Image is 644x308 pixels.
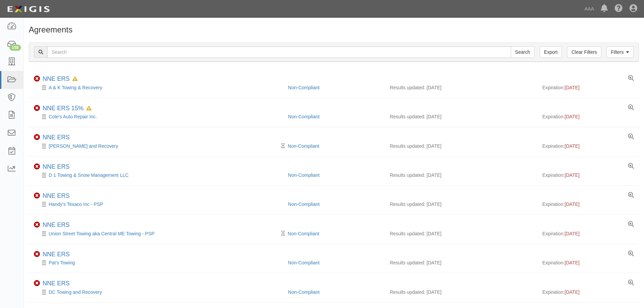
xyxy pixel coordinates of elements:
div: NNE ERS [43,280,70,287]
input: Search [511,46,534,58]
span: [DATE] [565,202,579,207]
div: 158 [9,45,21,51]
a: NNE ERS [43,221,70,228]
a: Union Street Towing aka Central ME Towing - PSP [49,231,154,236]
div: DC Towing and Recovery [34,289,283,295]
div: Results updated: [DATE] [390,113,532,120]
a: Non-Compliant [288,260,319,265]
a: NNE ERS 15% [43,105,84,112]
div: NNE ERS [43,134,70,141]
i: Non-Compliant [34,76,40,82]
span: [DATE] [565,143,579,149]
i: Non-Compliant [34,134,40,140]
div: Results updated: [DATE] [390,143,532,149]
div: Expiration: [542,230,634,237]
a: D 1 Towing & Snow Management LLC [49,172,128,178]
a: Cote's Auto Repair Inc. [49,114,97,119]
div: Expiration: [542,84,634,91]
a: Export [540,46,562,58]
h1: Agreements [29,25,639,34]
div: Cote's Auto Repair Inc. [34,113,283,120]
a: View results summary [628,105,634,111]
a: Non-Compliant [288,172,319,178]
a: View results summary [628,251,634,257]
div: NNE ERS 15% [43,105,92,112]
a: Non-Compliant [288,114,319,119]
div: Expiration: [542,259,634,266]
a: Handy's Texaco Inc - PSP [49,202,103,207]
span: [DATE] [565,85,579,90]
div: Results updated: [DATE] [390,259,532,266]
a: Pat's Towing [49,260,75,265]
i: Non-Compliant [34,222,40,228]
a: Non-Compliant [288,143,319,149]
a: Clear Filters [567,46,601,58]
i: Non-Compliant [34,164,40,170]
a: View results summary [628,163,634,169]
div: Results updated: [DATE] [390,201,532,208]
a: AAA [581,2,597,16]
a: View results summary [628,280,634,286]
input: Search [47,46,511,58]
a: Non-Compliant [288,231,319,236]
div: Expiration: [542,289,634,295]
i: In Default since 09/01/2025 [72,77,78,81]
img: logo-5460c22ac91f19d4615b14bd174203de0afe785f0fc80cf4dbbc73dc1793850b.png [5,3,52,15]
a: [PERSON_NAME] and Recovery [49,143,118,149]
a: Non-Compliant [288,202,319,207]
div: Union Street Towing aka Central ME Towing - PSP [34,230,283,237]
a: NNE ERS [43,251,70,258]
a: NNE ERS [43,192,70,199]
a: Non-Compliant [288,289,319,295]
span: [DATE] [565,114,579,119]
a: NNE ERS [43,134,70,141]
div: NNE ERS [43,163,70,171]
div: NNE ERS [43,75,78,83]
a: A & K Towing & Recovery [49,85,102,90]
span: [DATE] [565,231,579,236]
div: NNE ERS [43,192,70,200]
i: Help Center - Complianz [615,5,623,13]
div: Expiration: [542,172,634,179]
a: NNE ERS [43,75,70,82]
a: View results summary [628,75,634,81]
a: NNE ERS [43,280,70,287]
div: Results updated: [DATE] [390,84,532,91]
i: Pending Review [281,231,285,236]
div: Trahan Towing and Recovery [34,143,283,149]
a: Non-Compliant [288,85,319,90]
a: NNE ERS [43,163,70,170]
div: Results updated: [DATE] [390,172,532,179]
div: Results updated: [DATE] [390,289,532,295]
div: Results updated: [DATE] [390,230,532,237]
div: Expiration: [542,113,634,120]
a: View results summary [628,192,634,198]
div: Expiration: [542,201,634,208]
i: In Default since 09/27/2025 [86,106,92,111]
i: Pending Review [281,144,285,148]
i: Non-Compliant [34,251,40,257]
div: D 1 Towing & Snow Management LLC [34,172,283,179]
div: Expiration: [542,143,634,149]
div: Handy's Texaco Inc - PSP [34,201,283,208]
a: View results summary [628,134,634,140]
a: DC Towing and Recovery [49,289,102,295]
i: Non-Compliant [34,193,40,199]
a: Filters [606,46,634,58]
span: [DATE] [565,260,579,265]
div: Pat's Towing [34,259,283,266]
i: Non-Compliant [34,105,40,111]
i: Non-Compliant [34,280,40,286]
a: View results summary [628,221,634,228]
span: [DATE] [565,289,579,295]
div: NNE ERS [43,221,70,229]
div: NNE ERS [43,251,70,258]
span: [DATE] [565,172,579,178]
div: A & K Towing & Recovery [34,84,283,91]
